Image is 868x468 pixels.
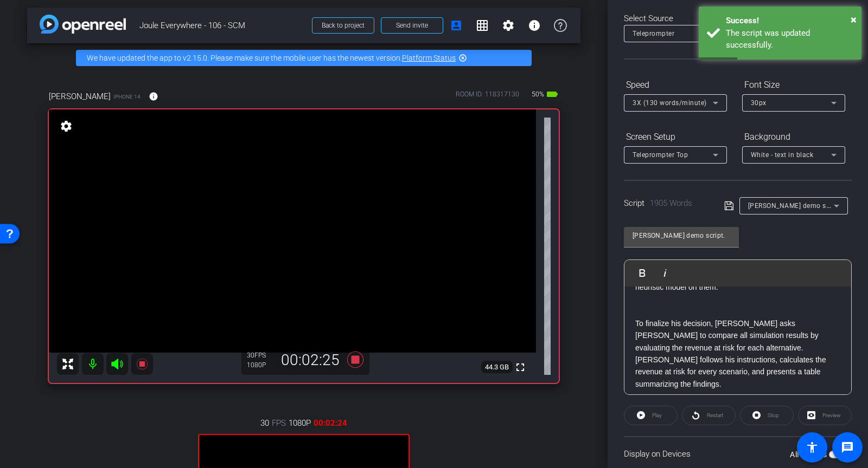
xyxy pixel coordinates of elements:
mat-icon: highlight_off [458,54,467,62]
div: Success! [726,15,853,27]
input: Title [633,229,730,242]
span: 3X (130 words/minute) [633,99,707,107]
span: Joule Everywhere - 106 - SCM [139,15,305,36]
mat-icon: settings [502,19,515,32]
span: [PERSON_NAME] [49,90,111,102]
span: FPS [272,417,286,429]
span: Teleprompter [633,30,674,37]
p: To finalize his decision, [PERSON_NAME] asks [PERSON_NAME] to compare all simulation results by e... [635,317,840,390]
span: 44.3 GB [481,361,513,374]
div: 30 [247,351,274,360]
div: Screen Setup [624,128,727,146]
span: 00:02:24 [314,417,347,429]
mat-icon: message [841,441,854,454]
mat-icon: info [149,92,158,101]
div: The script was updated successfully. [726,27,853,51]
div: 1080P [247,361,274,369]
mat-icon: settings [59,120,74,133]
mat-icon: account_box [450,19,463,32]
div: Background [742,128,845,146]
mat-icon: accessibility [806,441,819,454]
mat-icon: fullscreen [514,361,527,374]
a: Platform Status [402,54,456,62]
span: 1905 Words [650,198,692,208]
span: iPhone 14 [113,93,141,101]
button: Back to project [312,17,374,34]
span: Teleprompter Top [633,151,688,159]
span: White - text in black [751,151,814,159]
div: Font Size [742,76,845,94]
div: We have updated the app to v2.15.0. Please make sure the mobile user has the newest version. [76,50,532,66]
div: Select Source [624,12,852,25]
mat-icon: grid_on [476,19,489,32]
span: 1080P [289,417,311,429]
span: Back to project [322,22,365,29]
span: × [851,13,857,26]
button: Send invite [381,17,443,34]
div: ROOM ID: 118317130 [456,89,519,105]
span: 30px [751,99,767,107]
span: 50% [530,86,546,103]
span: [PERSON_NAME] demo script. [748,201,843,210]
label: All Devices [790,449,829,460]
div: Script [624,197,709,210]
span: 30 [260,417,269,429]
span: FPS [254,352,266,359]
img: app-logo [40,15,126,34]
button: Close [851,11,857,28]
div: Speed [624,76,727,94]
mat-icon: battery_std [546,88,559,101]
mat-icon: info [528,19,541,32]
div: 00:02:25 [274,351,347,369]
span: Send invite [396,21,428,30]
